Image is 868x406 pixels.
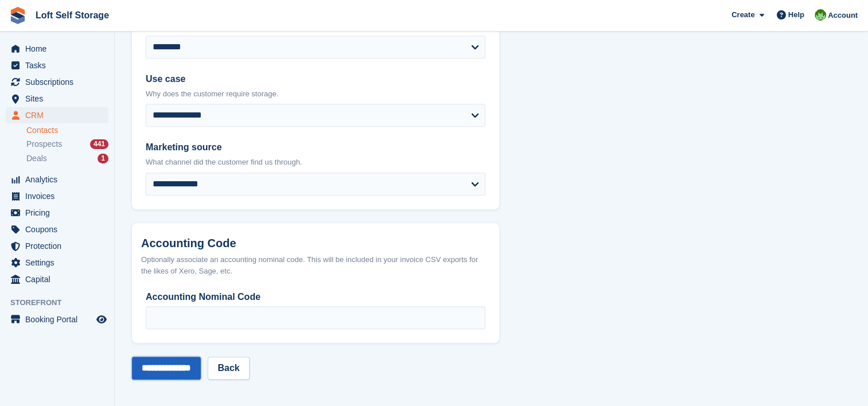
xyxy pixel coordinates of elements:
a: menu [6,238,108,254]
a: Back [208,357,249,380]
a: Deals 1 [26,153,108,165]
span: Coupons [25,221,94,237]
label: Use case [146,72,485,86]
a: menu [6,107,108,123]
div: 441 [90,139,108,149]
img: James Johnson [815,9,826,21]
a: menu [6,171,108,188]
p: What channel did the customer find us through. [146,157,485,168]
a: Contacts [26,125,108,136]
a: menu [6,74,108,90]
a: menu [6,221,108,237]
span: Booking Portal [25,311,94,327]
span: Storefront [10,297,114,309]
span: Invoices [25,188,94,204]
a: Preview store [95,313,108,326]
span: Account [828,10,858,21]
a: menu [6,205,108,221]
a: menu [6,91,108,107]
a: menu [6,57,108,73]
span: Prospects [26,139,62,150]
span: Pricing [25,205,94,221]
h2: Accounting Code [141,237,490,250]
span: Deals [26,153,47,164]
span: Tasks [25,57,94,73]
span: CRM [25,107,94,123]
a: Loft Self Storage [31,6,114,25]
span: Subscriptions [25,74,94,90]
img: stora-icon-8386f47178a22dfd0bd8f6a31ec36ba5ce8667c1dd55bd0f319d3a0aa187defe.svg [9,7,26,24]
span: Sites [25,91,94,107]
span: Create [731,9,754,21]
label: Marketing source [146,140,485,154]
div: Optionally associate an accounting nominal code. This will be included in your invoice CSV export... [141,254,490,276]
div: 1 [98,154,108,163]
span: Analytics [25,171,94,188]
a: menu [6,41,108,57]
a: menu [6,311,108,327]
a: menu [6,188,108,204]
span: Help [788,9,804,21]
label: Accounting Nominal Code [146,290,485,304]
p: Why does the customer require storage. [146,88,485,100]
a: menu [6,271,108,287]
span: Protection [25,238,94,254]
a: Prospects 441 [26,138,108,150]
span: Home [25,41,94,57]
span: Capital [25,271,94,287]
span: Settings [25,255,94,271]
a: menu [6,255,108,271]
